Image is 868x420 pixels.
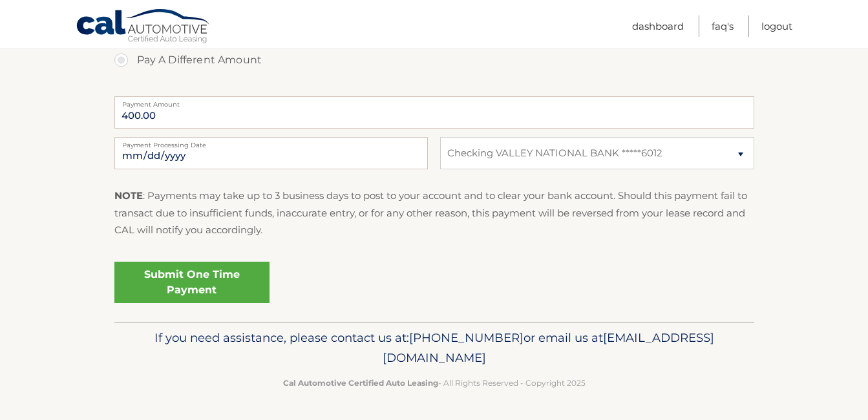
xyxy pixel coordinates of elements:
[761,16,792,37] a: Logout
[114,189,143,202] strong: NOTE
[114,96,754,129] input: Payment Amount
[114,137,428,147] label: Payment Processing Date
[283,378,438,388] strong: Cal Automotive Certified Auto Leasing
[712,16,734,37] a: FAQ's
[114,262,270,303] a: Submit One Time Payment
[123,328,746,369] p: If you need assistance, please contact us at: or email us at
[76,8,211,46] a: Cal Automotive
[409,330,524,345] span: [PHONE_NUMBER]
[114,96,754,107] label: Payment Amount
[114,47,754,73] label: Pay A Different Amount
[123,376,746,390] p: - All Rights Reserved - Copyright 2025
[114,187,754,238] p: : Payments may take up to 3 business days to post to your account and to clear your bank account....
[114,137,428,169] input: Payment Date
[632,16,684,37] a: Dashboard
